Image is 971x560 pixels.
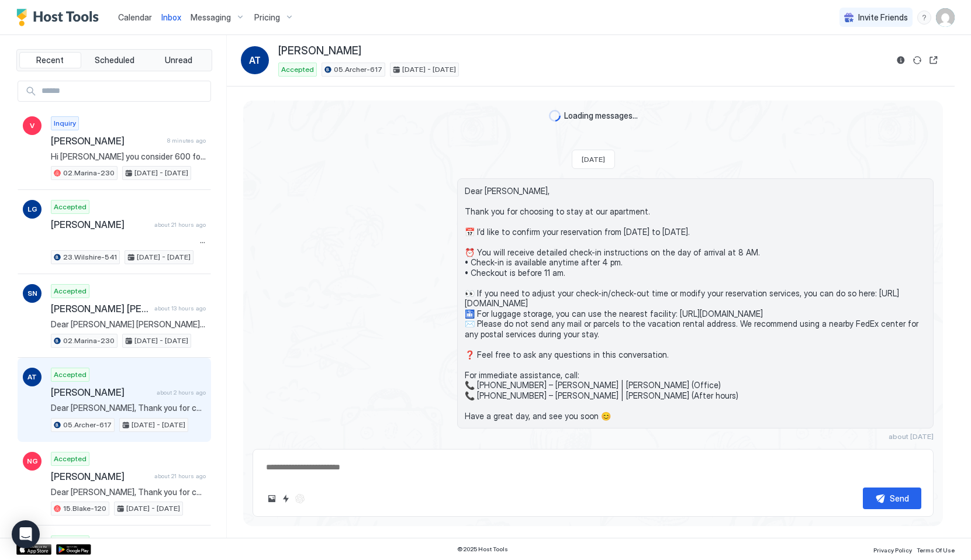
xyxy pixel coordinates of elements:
span: Accepted [54,537,87,548]
span: about 13 hours ago [154,305,206,312]
div: Send [890,492,909,504]
span: Privacy Policy [873,547,912,554]
span: [PERSON_NAME] [278,44,361,58]
span: 02.Marina-230 [63,336,115,346]
span: Accepted [281,64,314,75]
button: Recent [19,52,81,68]
span: [PERSON_NAME] [51,219,150,230]
div: tab-group [16,49,212,71]
div: loading [549,110,561,122]
span: about 21 hours ago [154,221,206,229]
span: ͏ ‌ ͏ ‌ ͏ ‌ ͏ ‌ ͏ ‌ ͏ ‌ ͏ ‌ ͏ ‌ ͏ ‌ ͏ ‌ ͏ ‌ ͏ ‌ ͏ ‌ ͏ ‌ ͏ ‌ ͏ ‌ ͏ ‌ ͏ ‌ ͏ ‌ ͏ ‌ ͏ ‌ ͏ ‌ ͏ ‌ ͏ ‌ ͏... [51,235,206,246]
button: Send [863,488,921,509]
span: [DATE] - [DATE] [137,252,191,262]
input: Input Field [37,81,210,101]
span: [PERSON_NAME] [51,471,150,482]
span: LG [27,204,37,215]
span: Dear [PERSON_NAME] [PERSON_NAME], Thank you for choosing to stay at our apartment. We hope you’ve... [51,319,206,330]
div: Open Intercom Messenger [12,520,40,548]
span: Pricing [254,12,280,23]
span: about 2 hours ago [157,389,206,396]
span: [DATE] - [DATE] [132,420,185,430]
span: 8 minutes ago [167,137,206,144]
a: Privacy Policy [873,543,912,555]
span: [PERSON_NAME] [51,135,163,147]
span: 23.Wilshire-541 [63,252,117,262]
span: [DATE] - [DATE] [126,503,180,514]
span: Loading messages... [564,110,638,121]
button: Unread [147,52,209,68]
button: Open reservation [927,53,941,67]
span: Inbox [161,12,181,22]
a: Terms Of Use [917,543,955,555]
span: Accepted [54,286,87,296]
span: Calendar [118,12,152,22]
span: 05.Archer-617 [63,420,112,430]
span: Accepted [54,202,87,212]
span: SN [27,288,37,299]
span: Messaging [191,12,231,23]
span: Dear [PERSON_NAME], Thank you for choosing to stay at our apartment. 📅 I’d like to confirm your r... [465,186,927,421]
span: Recent [36,55,64,65]
button: Quick reply [279,492,293,506]
span: Inquiry [54,118,76,129]
button: Upload image [265,492,279,506]
span: Hi [PERSON_NAME] you consider 600 for Check in [DATE] for 2 nights [51,151,206,162]
span: about [DATE] [889,432,934,441]
span: NG [27,456,38,466]
span: about 21 hours ago [154,472,206,480]
a: Google Play Store [56,544,91,555]
span: © 2025 Host Tools [457,545,508,553]
span: Invite Friends [858,12,908,23]
a: Inbox [161,11,181,23]
span: 02.Marina-230 [63,168,115,178]
span: Terms Of Use [917,547,955,554]
a: Host Tools Logo [16,9,104,26]
div: User profile [936,8,955,27]
span: Accepted [54,454,87,464]
span: [PERSON_NAME] [PERSON_NAME] [51,303,150,314]
span: [DATE] - [DATE] [134,168,188,178]
a: Calendar [118,11,152,23]
span: Dear [PERSON_NAME], Thank you for choosing to stay at our apartment. We hope you’ve enjoyed every... [51,403,206,413]
span: [DATE] [582,155,605,164]
span: V [30,120,34,131]
span: [DATE] - [DATE] [134,336,188,346]
span: 05.Archer-617 [334,64,382,75]
span: Scheduled [95,55,134,65]
span: Accepted [54,369,87,380]
span: Unread [165,55,192,65]
span: 15.Blake-120 [63,503,106,514]
span: [DATE] - [DATE] [402,64,456,75]
span: AT [249,53,261,67]
a: App Store [16,544,51,555]
span: Dear [PERSON_NAME], Thank you for choosing to stay at our apartment. We hope you’ve enjoyed every... [51,487,206,497]
span: AT [27,372,37,382]
button: Reservation information [894,53,908,67]
button: Scheduled [84,52,146,68]
button: Sync reservation [910,53,924,67]
div: menu [917,11,931,25]
span: [PERSON_NAME] [51,386,152,398]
